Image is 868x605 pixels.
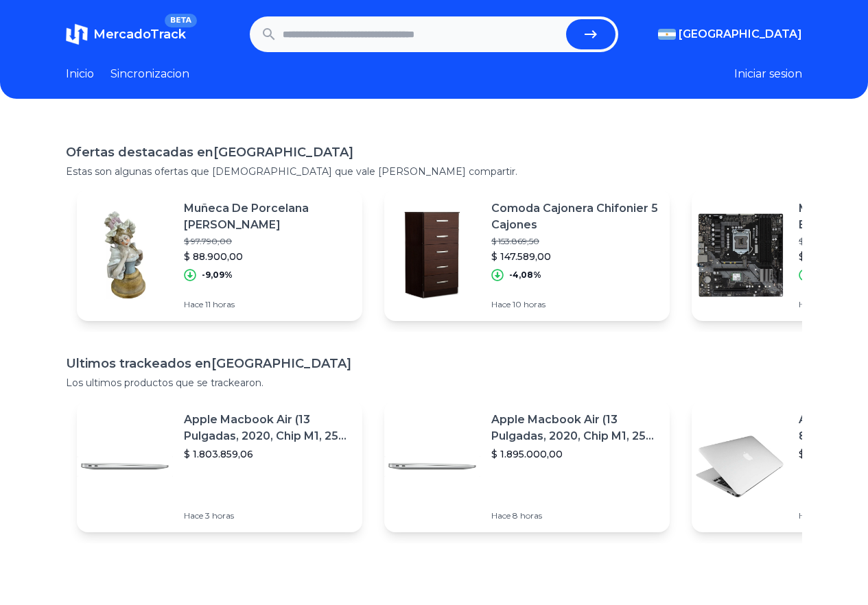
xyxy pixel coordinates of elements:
button: [GEOGRAPHIC_DATA] [658,26,802,43]
p: Hace 11 horas [184,299,351,310]
img: Featured image [692,418,788,514]
span: [GEOGRAPHIC_DATA] [679,26,802,43]
p: -9,09% [202,270,233,281]
a: MercadoTrackBETA [66,23,186,45]
p: Estas son algunas ofertas que [DEMOGRAPHIC_DATA] que vale [PERSON_NAME] compartir. [66,165,802,178]
p: Hace 10 horas [491,299,659,310]
p: Hace 3 horas [184,510,351,521]
img: MercadoTrack [66,23,88,45]
p: $ 153.869,50 [491,236,659,247]
span: BETA [165,14,197,27]
p: Apple Macbook Air (13 Pulgadas, 2020, Chip M1, 256 Gb De Ssd, 8 Gb De Ram) - Plata [184,412,351,444]
p: $ 1.895.000,00 [491,447,659,461]
a: Featured imageApple Macbook Air (13 Pulgadas, 2020, Chip M1, 256 Gb De Ssd, 8 Gb De Ram) - Plata$... [384,401,670,532]
a: Inicio [66,66,94,82]
p: $ 97.790,00 [184,236,351,247]
img: Featured image [384,207,480,303]
p: Los ultimos productos que se trackearon. [66,376,802,390]
img: Featured image [77,418,173,514]
img: Featured image [384,418,480,514]
a: Featured imageMuñeca De Porcelana [PERSON_NAME]$ 97.790,00$ 88.900,00-9,09%Hace 11 horas [77,189,362,321]
a: Sincronizacion [110,66,189,82]
p: $ 88.900,00 [184,250,351,263]
h1: Ultimos trackeados en [GEOGRAPHIC_DATA] [66,354,802,373]
p: Apple Macbook Air (13 Pulgadas, 2020, Chip M1, 256 Gb De Ssd, 8 Gb De Ram) - Plata [491,412,659,444]
span: MercadoTrack [93,27,186,42]
h1: Ofertas destacadas en [GEOGRAPHIC_DATA] [66,143,802,162]
p: Hace 8 horas [491,510,659,521]
a: Featured imageComoda Cajonera Chifonier 5 Cajones$ 153.869,50$ 147.589,00-4,08%Hace 10 horas [384,189,670,321]
img: Argentina [658,29,676,40]
p: -4,08% [509,270,541,281]
p: Muñeca De Porcelana [PERSON_NAME] [184,200,351,233]
p: $ 147.589,00 [491,250,659,263]
p: $ 1.803.859,06 [184,447,351,461]
a: Featured imageApple Macbook Air (13 Pulgadas, 2020, Chip M1, 256 Gb De Ssd, 8 Gb De Ram) - Plata$... [77,401,362,532]
img: Featured image [77,207,173,303]
button: Iniciar sesion [734,66,802,82]
img: Featured image [692,207,788,303]
p: Comoda Cajonera Chifonier 5 Cajones [491,200,659,233]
